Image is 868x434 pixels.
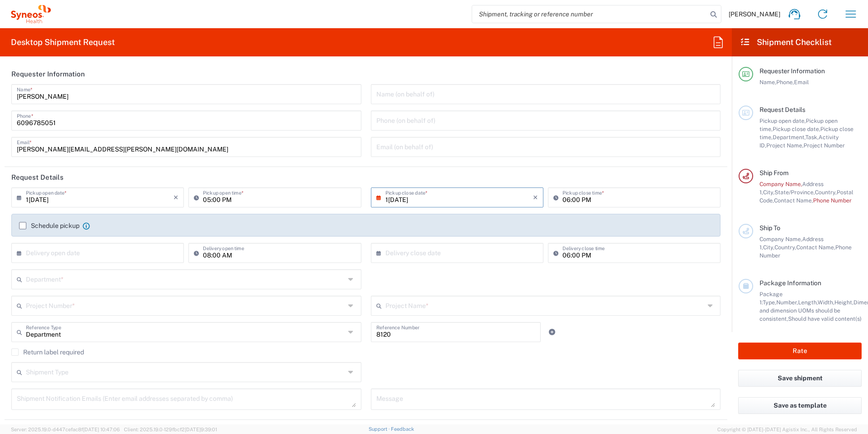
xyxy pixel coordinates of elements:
[759,236,802,242] span: Company Name,
[815,189,837,196] span: Country,
[182,427,217,432] span: 2[DATE]9:39:01
[472,5,707,23] input: Shipment, tracking or reference number
[369,426,391,432] a: Support
[804,142,845,149] span: Project Number
[798,299,818,306] span: Length,
[763,244,774,251] span: City,
[759,279,821,287] span: Package Information
[776,299,798,306] span: Number,
[11,348,84,356] label: Return label required
[763,299,776,306] span: Type,
[546,326,558,338] a: Add Reference
[759,67,825,75] span: Requester Information
[788,315,862,322] span: Should have valid content(s)
[759,291,783,306] span: Package 1:
[763,189,774,196] span: City,
[759,117,806,124] span: Pickup open date,
[774,197,813,204] span: Contact Name,
[391,426,414,432] a: Feedback
[773,134,805,141] span: Department,
[759,106,805,113] span: Request Details
[717,425,857,434] span: Copyright © [DATE]-[DATE] Agistix Inc., All Rights Reserved
[173,190,178,205] i: ×
[774,244,796,251] span: Country,
[766,142,804,149] span: Project Name,
[774,189,815,196] span: State/Province,
[19,222,79,229] label: Schedule pickup
[759,79,776,86] span: Name,
[738,370,862,387] button: Save shipment
[124,427,217,432] span: Client: 2025.19.0-129fbcf
[759,224,780,232] span: Ship To
[794,79,809,86] span: Email
[759,169,789,177] span: Ship From
[83,427,120,432] span: [DATE] 10:47:06
[11,37,115,48] h2: Desktop Shipment Request
[776,79,794,86] span: Phone,
[759,181,802,187] span: Company Name,
[818,299,834,306] span: Width,
[533,190,538,205] i: ×
[11,70,85,79] h2: Requester Information
[738,397,862,414] button: Save as template
[738,343,862,359] button: Rate
[740,37,832,48] h2: Shipment Checklist
[813,197,852,204] span: Phone Number
[796,244,835,251] span: Contact Name,
[729,10,780,18] span: [PERSON_NAME]
[834,299,853,306] span: Height,
[11,173,64,182] h2: Request Details
[805,134,819,141] span: Task,
[11,427,120,432] span: Server: 2025.19.0-d447cefac8f
[773,126,820,132] span: Pickup close date,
